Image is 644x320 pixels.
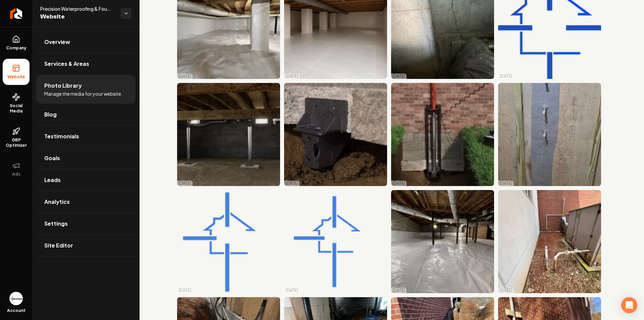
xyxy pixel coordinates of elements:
[392,288,405,293] p: [DATE]
[44,198,70,206] span: Analytics
[44,110,57,119] span: Blog
[9,292,23,305] button: Open user button
[44,60,89,68] span: Services & Areas
[178,288,191,293] p: [DATE]
[178,181,191,186] p: [DATE]
[5,74,28,80] span: Website
[44,220,68,228] span: Settings
[3,30,30,56] a: Company
[177,190,280,293] img: Blue architectural design graphic featuring a house outline and structural elements.
[391,190,494,293] img: Clean, encapsulated basement with white plastic barrier and ventilation ducts for moisture control.
[44,154,60,162] span: Goals
[499,288,512,293] p: [DATE]
[3,122,30,153] a: GBP Optimizer
[44,176,61,184] span: Leads
[36,147,136,169] a: Goals
[36,213,136,234] a: Settings
[391,83,494,186] img: Sump pump installation next to a basement wall with a red discharge pipe in a grassy area.
[44,82,82,90] span: Photo Library
[499,181,512,186] p: [DATE]
[499,74,512,79] p: [DATE]
[285,288,298,293] p: [DATE]
[392,181,405,186] p: [DATE]
[9,292,23,305] img: Precision Waterproofing & Foundation Repair
[392,74,405,79] p: [DATE]
[284,83,387,186] img: Concrete foundation with heavy-duty support bracket installed on soil.
[178,74,191,79] p: [DATE]
[36,169,136,191] a: Leads
[3,137,30,148] span: GBP Optimizer
[36,126,136,147] a: Testimonials
[40,12,115,21] span: Website
[36,235,136,256] a: Site Editor
[9,172,23,177] span: Ads
[44,90,122,97] span: Manage the media for your website.
[36,191,136,213] a: Analytics
[621,297,637,313] div: Open Intercom Messenger
[3,88,30,119] a: Social Media
[177,83,280,186] img: Underpinning supports in a basement with concrete and metal columns for structural stability.
[3,45,29,51] span: Company
[36,53,136,75] a: Services & Areas
[498,190,601,293] img: Utility area with exposed pipes and gravel, adjacent to a building's exterior wall.
[285,181,298,186] p: [DATE]
[3,156,30,182] button: Ads
[36,31,136,53] a: Overview
[10,8,22,19] img: Rebolt Logo
[3,103,30,114] span: Social Media
[44,38,70,46] span: Overview
[285,74,298,79] p: [DATE]
[284,190,387,293] img: Blue digital abstract design with lines suggesting speed and movement against a dark background.
[44,241,73,249] span: Site Editor
[498,83,601,186] img: Gray wall with protruding pegs and wooden supports in a basement environment.
[7,308,25,313] span: Account
[44,132,79,140] span: Testimonials
[36,104,136,125] a: Blog
[40,5,115,12] span: Precision Waterproofing & Foundation Repair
